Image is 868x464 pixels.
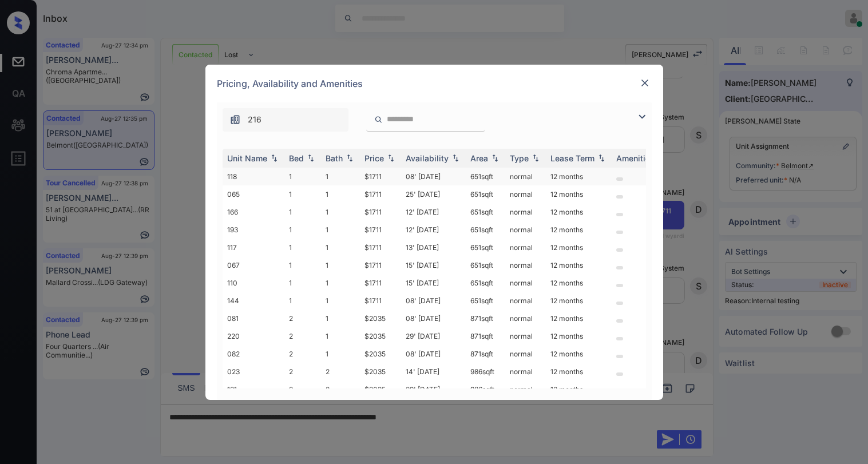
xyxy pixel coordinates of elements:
[546,345,612,363] td: 12 months
[284,363,321,380] td: 2
[546,256,612,274] td: 12 months
[321,292,360,310] td: 1
[505,363,546,380] td: normal
[321,168,360,185] td: 1
[284,292,321,310] td: 1
[223,185,284,203] td: 065
[466,185,505,203] td: 651 sqft
[223,256,284,274] td: 067
[321,363,360,380] td: 2
[546,185,612,203] td: 12 months
[450,154,461,162] img: sorting
[401,292,466,310] td: 08' [DATE]
[321,310,360,327] td: 1
[284,310,321,327] td: 2
[223,292,284,310] td: 144
[401,168,466,185] td: 08' [DATE]
[546,363,612,380] td: 12 months
[401,327,466,345] td: 29' [DATE]
[510,153,529,163] div: Type
[505,203,546,221] td: normal
[639,77,651,89] img: close
[466,310,505,327] td: 871 sqft
[401,380,466,398] td: 29' [DATE]
[635,110,649,124] img: icon-zuma
[268,154,280,162] img: sorting
[596,154,607,162] img: sorting
[466,203,505,221] td: 651 sqft
[360,168,401,185] td: $1711
[326,153,343,163] div: Bath
[223,168,284,185] td: 118
[284,185,321,203] td: 1
[223,203,284,221] td: 166
[321,239,360,256] td: 1
[546,380,612,398] td: 12 months
[321,380,360,398] td: 2
[321,256,360,274] td: 1
[466,292,505,310] td: 651 sqft
[223,327,284,345] td: 220
[360,327,401,345] td: $2035
[284,327,321,345] td: 2
[505,239,546,256] td: normal
[374,114,383,125] img: icon-zuma
[223,274,284,292] td: 110
[227,153,267,163] div: Unit Name
[360,380,401,398] td: $2035
[505,327,546,345] td: normal
[546,310,612,327] td: 12 months
[505,256,546,274] td: normal
[284,168,321,185] td: 1
[505,292,546,310] td: normal
[284,203,321,221] td: 1
[321,327,360,345] td: 1
[530,154,541,162] img: sorting
[284,274,321,292] td: 1
[321,185,360,203] td: 1
[360,363,401,380] td: $2035
[546,221,612,239] td: 12 months
[223,221,284,239] td: 193
[466,168,505,185] td: 651 sqft
[401,185,466,203] td: 25' [DATE]
[401,203,466,221] td: 12' [DATE]
[401,274,466,292] td: 15' [DATE]
[305,154,316,162] img: sorting
[546,292,612,310] td: 12 months
[223,239,284,256] td: 117
[360,345,401,363] td: $2035
[401,221,466,239] td: 12' [DATE]
[470,153,488,163] div: Area
[284,221,321,239] td: 1
[546,239,612,256] td: 12 months
[466,380,505,398] td: 986 sqft
[360,292,401,310] td: $1711
[505,310,546,327] td: normal
[248,113,261,126] span: 216
[284,380,321,398] td: 2
[466,327,505,345] td: 871 sqft
[360,221,401,239] td: $1711
[385,154,397,162] img: sorting
[406,153,449,163] div: Availability
[360,239,401,256] td: $1711
[229,114,241,125] img: icon-zuma
[505,185,546,203] td: normal
[284,256,321,274] td: 1
[223,345,284,363] td: 082
[616,153,655,163] div: Amenities
[321,203,360,221] td: 1
[489,154,501,162] img: sorting
[505,168,546,185] td: normal
[505,274,546,292] td: normal
[546,168,612,185] td: 12 months
[360,256,401,274] td: $1711
[466,274,505,292] td: 651 sqft
[284,345,321,363] td: 2
[360,185,401,203] td: $1711
[223,363,284,380] td: 023
[546,203,612,221] td: 12 months
[321,274,360,292] td: 1
[466,345,505,363] td: 871 sqft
